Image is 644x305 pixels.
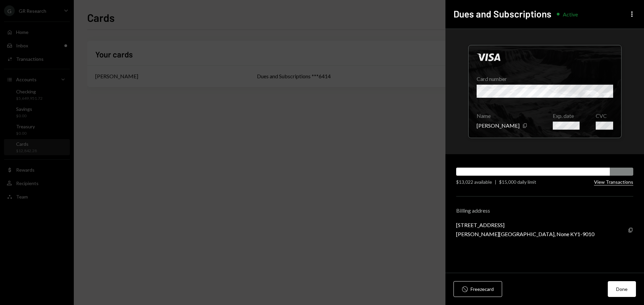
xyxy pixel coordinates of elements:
div: | [495,178,496,185]
button: View Transactions [594,179,633,185]
div: [PERSON_NAME][GEOGRAPHIC_DATA], None KY1-9010 [456,231,594,237]
h2: Dues and Subscriptions [453,7,551,20]
div: [STREET_ADDRESS] [456,222,594,228]
div: Active [563,11,578,17]
div: $15,000 daily limit [499,178,536,185]
div: $13,022 available [456,178,492,185]
div: Freeze card [471,286,494,293]
div: Click to hide [468,45,622,138]
button: Done [608,281,636,297]
div: Billing address [456,207,633,214]
button: Freezecard [453,281,502,297]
